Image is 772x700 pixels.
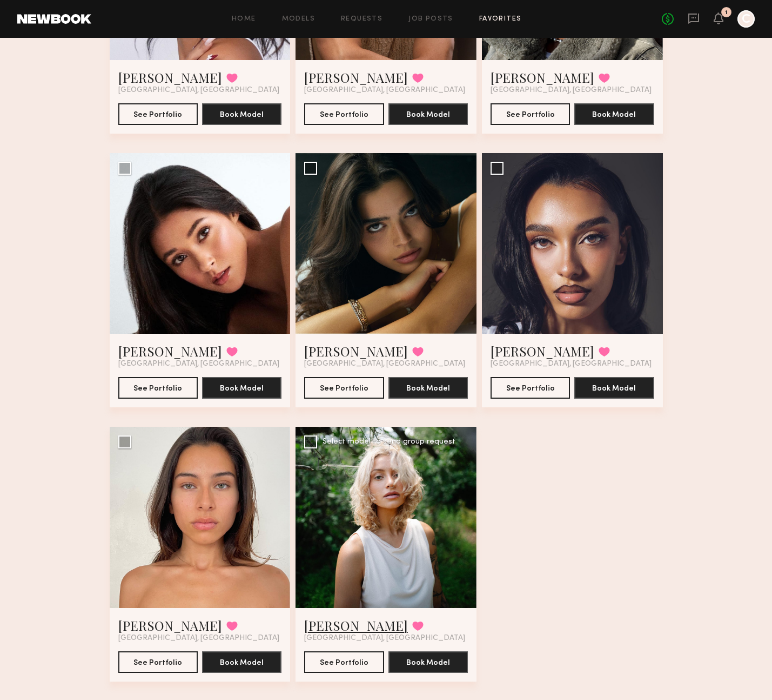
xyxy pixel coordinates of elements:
[202,651,281,673] button: Book Model
[118,342,222,360] a: [PERSON_NAME]
[388,383,468,392] a: Book Model
[304,360,465,368] span: [GEOGRAPHIC_DATA], [GEOGRAPHIC_DATA]
[323,438,455,446] div: Select model to send group request
[725,10,728,16] div: 1
[304,377,384,399] button: See Portfolio
[491,69,594,86] a: [PERSON_NAME]
[574,377,654,399] button: Book Model
[202,377,281,399] button: Book Model
[737,10,755,28] a: C
[388,657,468,666] a: Book Model
[304,86,465,95] span: [GEOGRAPHIC_DATA], [GEOGRAPHIC_DATA]
[202,383,281,392] a: Book Model
[202,657,281,666] a: Book Model
[491,377,570,399] button: See Portfolio
[574,103,654,125] button: Book Model
[479,16,522,23] a: Favorites
[304,103,384,125] button: See Portfolio
[574,109,654,118] a: Book Model
[118,360,279,368] span: [GEOGRAPHIC_DATA], [GEOGRAPHIC_DATA]
[341,16,382,23] a: Requests
[388,377,468,399] button: Book Model
[388,651,468,673] button: Book Model
[304,342,408,360] a: [PERSON_NAME]
[304,617,408,634] a: [PERSON_NAME]
[574,383,654,392] a: Book Model
[304,69,408,86] a: [PERSON_NAME]
[118,651,198,673] button: See Portfolio
[118,377,198,399] button: See Portfolio
[118,634,279,643] span: [GEOGRAPHIC_DATA], [GEOGRAPHIC_DATA]
[304,651,384,673] button: See Portfolio
[491,103,570,125] button: See Portfolio
[304,634,465,643] span: [GEOGRAPHIC_DATA], [GEOGRAPHIC_DATA]
[408,16,453,23] a: Job Posts
[491,86,652,95] span: [GEOGRAPHIC_DATA], [GEOGRAPHIC_DATA]
[282,16,315,23] a: Models
[232,16,256,23] a: Home
[202,109,281,118] a: Book Model
[118,103,198,125] button: See Portfolio
[202,103,281,125] button: Book Model
[118,617,222,634] a: [PERSON_NAME]
[388,109,468,118] a: Book Model
[118,86,279,95] span: [GEOGRAPHIC_DATA], [GEOGRAPHIC_DATA]
[491,342,594,360] a: [PERSON_NAME]
[118,69,222,86] a: [PERSON_NAME]
[388,103,468,125] button: Book Model
[491,360,652,368] span: [GEOGRAPHIC_DATA], [GEOGRAPHIC_DATA]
